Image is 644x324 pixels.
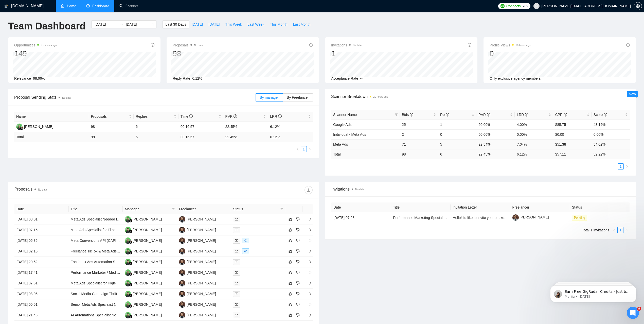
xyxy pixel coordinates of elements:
[120,22,124,26] span: to
[287,237,293,244] button: like
[512,215,549,219] a: [PERSON_NAME]
[71,270,129,275] a: Performance Marketer / Media Buyer
[129,304,132,308] img: gigradar-bm.png
[287,291,293,297] button: like
[71,292,152,296] a: Social Media Campaign Thrift Store Grand Opening
[235,218,238,221] span: mail
[14,94,256,100] span: Proposal Sending Stats
[194,44,203,47] span: No data
[179,260,216,264] a: MG[PERSON_NAME]
[187,238,216,243] div: [PERSON_NAME]
[125,291,131,297] img: FF
[133,302,162,307] div: [PERSON_NAME]
[438,149,476,159] td: 6
[287,301,293,308] button: like
[553,129,592,139] td: $0.00
[295,146,301,152] button: left
[179,280,185,286] img: MG
[171,205,176,213] span: filter
[136,114,173,119] span: Replies
[179,228,216,232] a: MG[PERSON_NAME]
[129,272,132,276] img: gigradar-bm.png
[604,113,607,116] span: info-circle
[235,239,238,242] span: mail
[624,163,630,169] button: right
[133,238,162,243] div: [PERSON_NAME]
[89,132,134,142] td: 98
[289,260,292,264] span: like
[179,227,185,233] img: MG
[179,301,185,308] img: MG
[295,237,301,244] button: dislike
[187,280,216,286] div: [PERSON_NAME]
[296,249,300,253] span: dislike
[331,42,362,48] span: Invitations
[287,269,293,276] button: like
[129,251,132,254] img: gigradar-bm.png
[133,270,162,275] div: [PERSON_NAME]
[165,22,186,27] span: Last 30 Days
[125,312,131,318] img: FF
[613,229,616,232] span: left
[594,113,607,117] span: Score
[234,114,237,118] span: info-circle
[178,122,223,132] td: 00:16:57
[516,44,530,47] time: 20 hours ago
[287,248,293,254] button: like
[192,22,203,27] span: [DATE]
[125,281,162,285] a: FF[PERSON_NAME]
[289,313,292,317] span: like
[296,270,300,275] span: dislike
[173,49,203,58] div: 98
[295,216,301,222] button: dislike
[187,216,216,222] div: [PERSON_NAME]
[125,280,131,286] img: FF
[627,307,639,319] iframe: Intercom live chat
[400,129,438,139] td: 2
[125,302,162,306] a: FF[PERSON_NAME]
[125,270,162,274] a: FF[PERSON_NAME]
[125,228,162,232] a: FF[PERSON_NAME]
[305,186,313,194] button: download
[208,22,220,27] span: [DATE]
[572,215,589,219] a: Pending
[331,186,630,192] span: Invitations
[225,22,242,27] span: This Week
[305,188,312,192] span: download
[268,122,313,132] td: 6.12%
[637,307,641,311] span: 9
[331,149,400,159] td: Total
[287,259,293,265] button: like
[592,129,630,139] td: 0.00%
[634,4,642,8] span: setting
[287,280,293,286] button: like
[179,237,185,244] img: MG
[296,281,300,285] span: dislike
[179,281,216,285] a: MG[PERSON_NAME]
[478,113,490,117] span: PVR
[490,76,541,80] span: Only exclusive agency members
[129,240,132,244] img: gigradar-bm.png
[373,95,388,98] time: 20 hours ago
[129,262,132,265] img: gigradar-bm.png
[223,132,268,142] td: 22.45 %
[89,112,134,122] th: Proposals
[235,292,238,295] span: mail
[307,146,313,152] li: Next Page
[179,248,185,254] img: MG
[279,205,284,213] span: filter
[247,22,264,27] span: Last Week
[133,312,162,318] div: [PERSON_NAME]
[187,270,216,275] div: [PERSON_NAME]
[289,292,292,296] span: like
[553,149,592,159] td: $ 57.11
[517,113,528,117] span: LRR
[133,216,162,222] div: [PERSON_NAME]
[92,4,109,8] span: Dashboard
[289,217,292,221] span: like
[296,217,300,221] span: dislike
[235,271,238,274] span: mail
[553,120,592,129] td: $85.75
[223,122,268,132] td: 22.45%
[235,303,238,306] span: mail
